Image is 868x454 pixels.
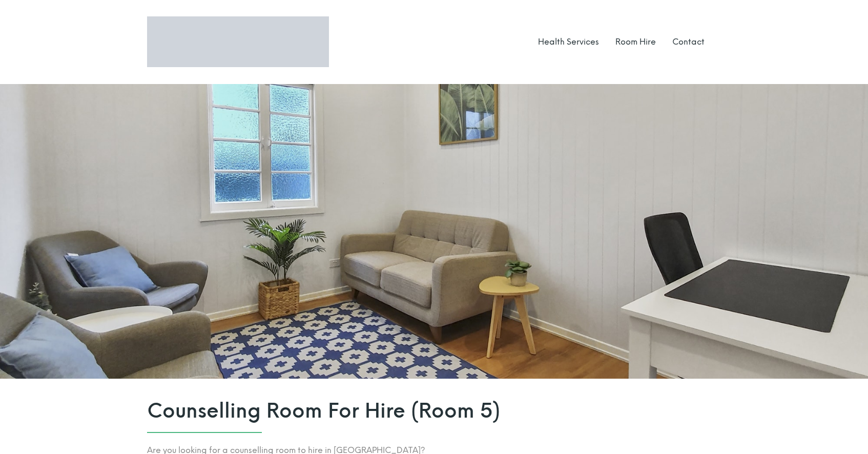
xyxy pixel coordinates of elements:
[672,37,705,47] a: Contact
[615,37,656,47] a: Room Hire
[147,16,329,67] img: Logo Perfect Wellness 710x197
[538,37,599,47] a: Health Services
[147,399,721,423] span: Counselling Room For Hire (Room 5)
